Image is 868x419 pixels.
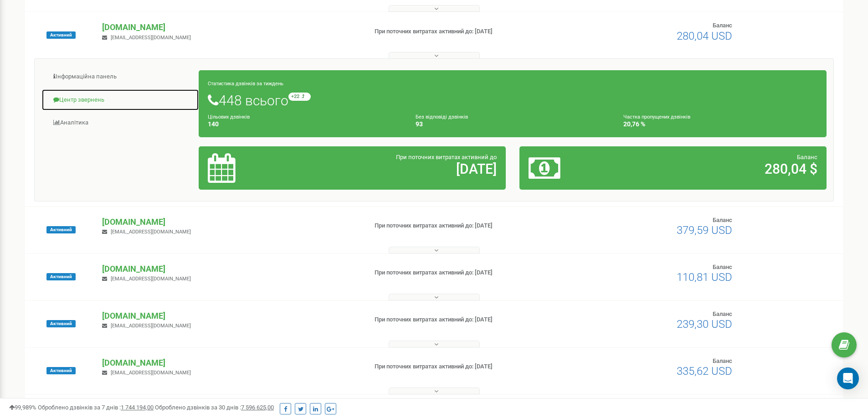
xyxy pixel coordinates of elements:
small: +22 [288,93,311,101]
p: При поточних витратах активний до: [DATE] [375,269,564,277]
span: 99,989% [9,404,36,411]
span: Баланс [713,217,732,223]
span: Активний [46,367,76,374]
p: При поточних витратах активний до: [DATE] [375,27,564,36]
h4: 140 [208,121,402,128]
a: Інформаційна панель [41,66,199,88]
div: Open Intercom Messenger [837,367,859,389]
span: [EMAIL_ADDRESS][DOMAIN_NAME] [111,370,191,376]
span: Баланс [713,264,732,270]
p: [DOMAIN_NAME] [102,263,360,275]
span: Активний [46,273,76,280]
h4: 93 [416,121,610,128]
small: Статистика дзвінків за тиждень [208,81,283,87]
span: 239,30 USD [677,318,732,331]
p: [DOMAIN_NAME] [102,216,360,228]
span: [EMAIL_ADDRESS][DOMAIN_NAME] [111,276,191,282]
span: Оброблено дзвінків за 7 днів : [38,404,154,411]
small: Цільових дзвінків [208,114,250,120]
a: Аналiтика [41,112,199,134]
span: [EMAIL_ADDRESS][DOMAIN_NAME] [111,323,191,329]
p: [DOMAIN_NAME] [102,357,360,369]
span: 110,81 USD [677,271,732,284]
span: 335,62 USD [677,365,732,378]
h2: 280,04 $ [629,161,817,176]
span: Активний [46,320,76,327]
p: При поточних витратах активний до: [DATE] [375,316,564,324]
span: Баланс [713,22,732,29]
span: При поточних витратах активний до [396,154,497,160]
p: При поточних витратах активний до: [DATE] [375,222,564,230]
small: Без відповіді дзвінків [416,114,468,120]
span: Баланс [713,357,732,364]
a: Центр звернень [41,89,199,111]
span: Баланс [797,154,817,160]
span: [EMAIL_ADDRESS][DOMAIN_NAME] [111,35,191,41]
span: 379,59 USD [677,224,732,237]
span: Баланс [713,310,732,317]
h2: [DATE] [308,161,497,176]
h4: 20,76 % [623,121,817,128]
span: [EMAIL_ADDRESS][DOMAIN_NAME] [111,229,191,235]
span: Активний [46,226,76,233]
span: Оброблено дзвінків за 30 днів : [155,404,274,411]
u: 1 744 194,00 [121,404,154,411]
span: 280,04 USD [677,30,732,42]
u: 7 596 625,00 [241,404,274,411]
p: [DOMAIN_NAME] [102,21,360,33]
span: Активний [46,31,76,39]
p: При поточних витратах активний до: [DATE] [375,362,564,371]
h1: 448 всього [208,93,817,108]
small: Частка пропущених дзвінків [623,114,690,120]
p: [DOMAIN_NAME] [102,310,360,322]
